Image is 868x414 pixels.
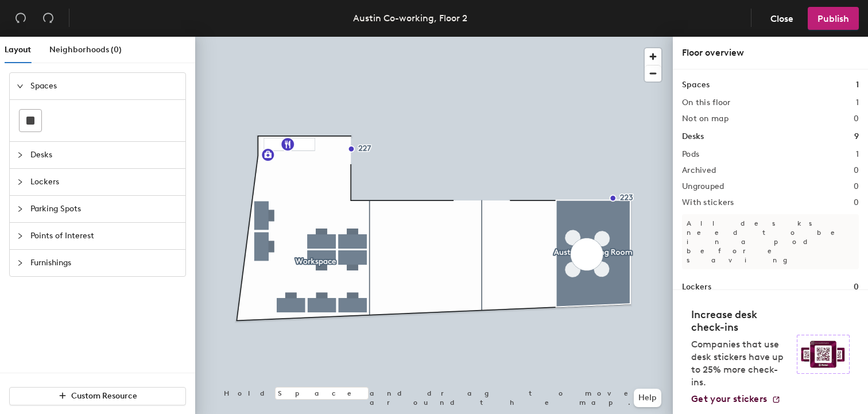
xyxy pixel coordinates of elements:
span: expanded [17,83,24,90]
h1: 1 [856,79,859,91]
h4: Increase desk check-ins [691,308,790,334]
h2: 1 [856,150,859,159]
span: Desks [30,142,179,168]
h1: Desks [682,130,704,143]
span: Get your stickers [691,393,767,404]
h2: Archived [682,166,716,175]
h1: 9 [854,130,859,143]
p: Companies that use desk stickers have up to 25% more check-ins. [691,338,790,389]
span: Layout [5,45,31,55]
span: Furnishings [30,250,179,276]
h2: Not on map [682,114,728,123]
img: Sticker logo [797,335,850,374]
h2: On this floor [682,98,731,107]
h2: Pods [682,150,699,159]
span: Lockers [30,169,179,195]
span: Points of Interest [30,223,179,249]
span: Publish [817,13,849,24]
button: Help [634,389,661,407]
span: collapsed [17,179,24,185]
h2: 0 [854,182,859,191]
h2: 0 [854,198,859,207]
button: Custom Resource [9,387,186,405]
span: collapsed [17,233,24,239]
span: collapsed [17,260,24,266]
h1: 0 [854,281,859,293]
h2: 1 [856,98,859,107]
h2: Ungrouped [682,182,724,191]
button: Publish [808,7,859,30]
div: Austin Co-working, Floor 2 [353,11,467,25]
h2: 0 [854,114,859,123]
h2: 0 [854,166,859,175]
button: Redo (⌘ + ⇧ + Z) [37,7,60,30]
span: Spaces [30,73,179,99]
a: Get your stickers [691,393,781,405]
span: Close [770,13,793,24]
h1: Lockers [682,281,711,293]
span: Neighborhoods (0) [49,45,122,55]
span: Custom Resource [71,391,137,401]
h2: With stickers [682,198,734,207]
span: collapsed [17,206,24,212]
p: All desks need to be in a pod before saving [682,214,859,269]
span: Parking Spots [30,196,179,222]
h1: Spaces [682,79,710,91]
button: Undo (⌘ + Z) [9,7,32,30]
div: Floor overview [682,46,859,60]
button: Close [761,7,803,30]
span: collapsed [17,152,24,158]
